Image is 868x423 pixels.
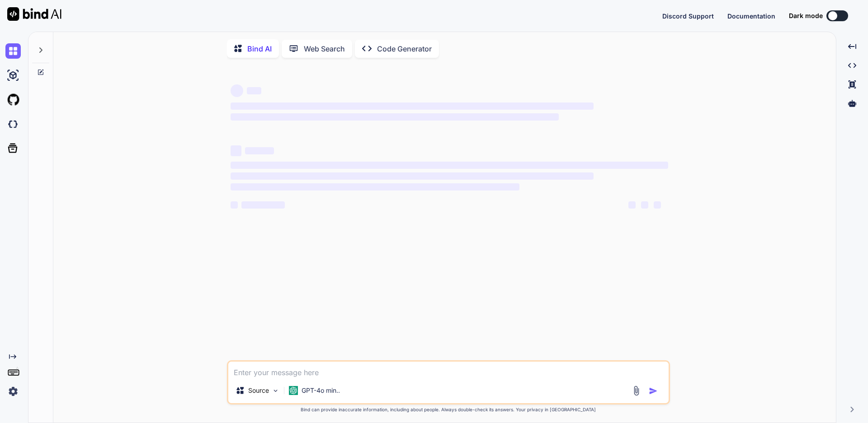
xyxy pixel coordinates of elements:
p: Bind AI [247,43,272,54]
img: icon [649,386,658,395]
button: Discord Support [662,11,714,21]
button: Documentation [727,11,775,21]
p: Web Search [304,43,345,54]
p: Bind can provide inaccurate information, including about people. Always double-check its answers.... [227,406,670,413]
p: GPT-4o min.. [302,386,340,395]
img: githubLight [5,92,21,107]
p: Code Generator [377,43,432,54]
img: settings [5,384,21,399]
span: ‌ [241,201,285,209]
span: ‌ [231,145,241,156]
span: ‌ [231,113,559,121]
span: ‌ [231,183,519,191]
span: Discord Support [662,12,714,20]
span: ‌ [641,201,648,209]
img: GPT-4o mini [289,386,298,395]
span: ‌ [247,87,261,94]
span: ‌ [231,201,238,209]
span: ‌ [231,102,594,110]
img: Bind AI [7,7,61,21]
span: Documentation [727,12,775,20]
span: ‌ [231,172,594,180]
span: ‌ [231,84,243,97]
img: darkCloudIdeIcon [5,116,21,132]
img: Pick Models [272,387,279,395]
span: ‌ [654,201,661,209]
span: ‌ [628,201,636,209]
p: Source [248,386,269,395]
img: attachment [631,386,642,396]
span: ‌ [231,162,668,169]
img: chat [5,43,21,59]
span: Dark mode [789,11,823,20]
span: ‌ [245,147,274,154]
img: ai-studio [5,68,21,83]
